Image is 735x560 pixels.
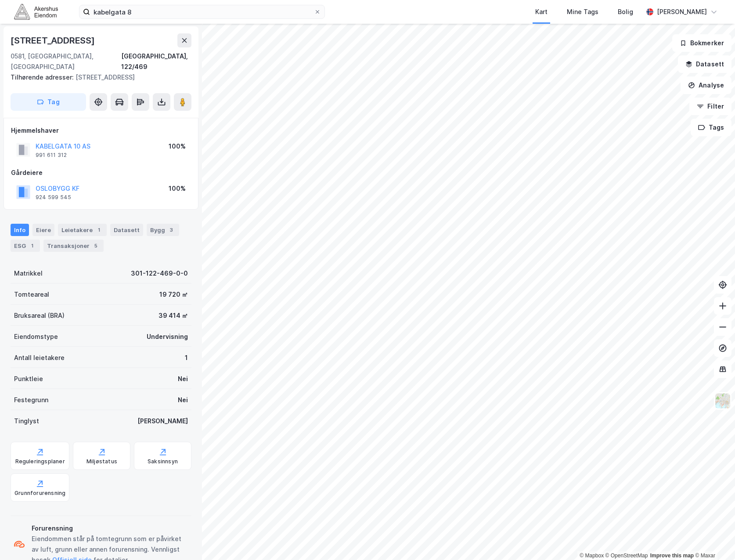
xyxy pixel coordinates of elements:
[11,125,191,136] div: Hjemmelshaver
[657,7,707,17] div: [PERSON_NAME]
[32,523,188,534] div: Forurensning
[86,458,117,465] div: Miljøstatus
[159,310,188,321] div: 39 414 ㎡
[678,55,731,73] button: Datasett
[580,553,604,559] a: Mapbox
[11,240,40,252] div: ESG
[137,416,188,426] div: [PERSON_NAME]
[11,167,191,178] div: Gårdeiere
[167,225,176,234] div: 3
[178,374,188,384] div: Nei
[14,490,65,497] div: Grunnforurensning
[15,458,65,465] div: Reguleringsplaner
[691,518,735,560] div: Kontrollprogram for chat
[567,7,598,17] div: Mine Tags
[14,289,49,300] div: Tomteareal
[14,353,65,363] div: Antall leietakere
[32,224,54,236] div: Eiere
[169,141,186,152] div: 100%
[43,240,104,252] div: Transaksjoner
[28,241,36,250] div: 1
[91,241,100,250] div: 5
[11,33,97,47] div: [STREET_ADDRESS]
[185,353,188,363] div: 1
[618,7,633,17] div: Bolig
[58,224,107,236] div: Leietakere
[14,310,65,321] div: Bruksareal (BRA)
[14,416,39,426] div: Tinglyst
[147,331,188,342] div: Undervisning
[36,194,71,201] div: 924 599 545
[14,4,58,19] img: akershus-eiendom-logo.9091f326c980b4bce74ccdd9f866810c.svg
[689,98,731,115] button: Filter
[714,393,731,409] img: Z
[672,34,731,52] button: Bokmerker
[148,458,178,465] div: Saksinnsyn
[36,152,67,159] div: 991 611 312
[94,225,103,234] div: 1
[691,518,735,560] iframe: Chat Widget
[11,224,29,236] div: Info
[681,76,731,94] button: Analyse
[11,51,121,72] div: 0581, [GEOGRAPHIC_DATA], [GEOGRAPHIC_DATA]
[14,268,43,279] div: Matrikkel
[159,289,188,300] div: 19 720 ㎡
[14,331,58,342] div: Eiendomstype
[605,553,648,559] a: OpenStreetMap
[11,72,184,83] div: [STREET_ADDRESS]
[90,5,314,18] input: Søk på adresse, matrikkel, gårdeiere, leietakere eller personer
[691,119,731,136] button: Tags
[14,395,48,405] div: Festegrunn
[535,7,548,17] div: Kart
[11,73,76,81] span: Tilhørende adresser:
[11,93,86,111] button: Tag
[178,395,188,405] div: Nei
[169,183,186,194] div: 100%
[131,268,188,279] div: 301-122-469-0-0
[14,374,43,384] div: Punktleie
[650,553,694,559] a: Improve this map
[121,51,191,72] div: [GEOGRAPHIC_DATA], 122/469
[147,224,179,236] div: Bygg
[110,224,143,236] div: Datasett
